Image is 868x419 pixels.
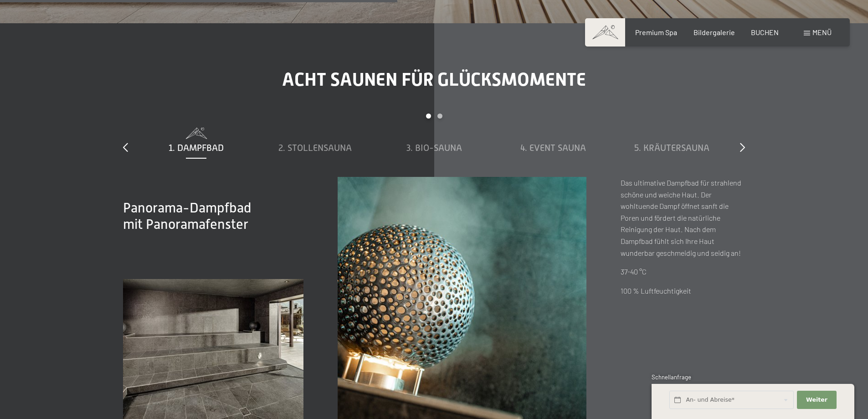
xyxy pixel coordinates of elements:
[520,143,586,153] span: 4. Event Sauna
[812,28,832,36] span: Menü
[426,114,431,119] div: Carousel Page 1 (Current Slide)
[635,28,677,36] a: Premium Spa
[806,396,827,404] span: Weiter
[406,143,462,153] span: 3. Bio-Sauna
[621,285,745,297] p: 100 % Luftfeuchtigkeit
[437,114,442,119] div: Carousel Page 2
[621,177,745,259] p: Das ultimative Dampfbad für strahlend schöne und weiche Haut. Der wohltuende Dampf öffnet sanft d...
[797,391,836,409] button: Weiter
[137,114,731,128] div: Carousel Pagination
[634,143,709,153] span: 5. Kräutersauna
[652,373,691,381] span: Schnellanfrage
[123,200,252,232] span: Panorama-Dampfbad mit Panoramafenster
[621,266,745,278] p: 37-40 °C
[278,143,352,153] span: 2. Stollensauna
[282,69,586,90] span: Acht Saunen für Glücksmomente
[751,28,779,36] a: BUCHEN
[693,28,735,36] a: Bildergalerie
[169,143,224,153] span: 1. Dampfbad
